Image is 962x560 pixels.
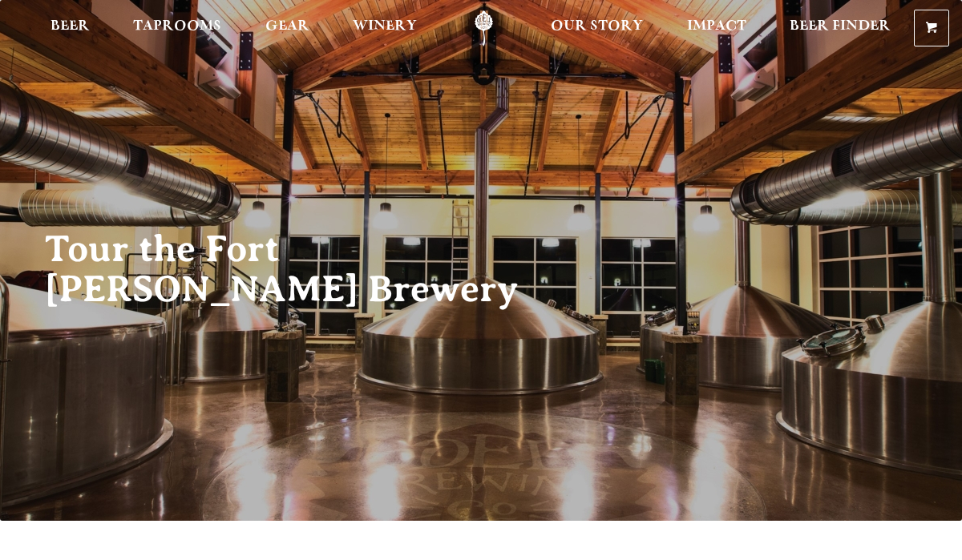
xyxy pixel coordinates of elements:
[51,20,90,33] span: Beer
[40,10,100,46] a: Beer
[342,10,427,46] a: Winery
[123,10,232,46] a: Taprooms
[265,20,309,33] span: Gear
[779,10,901,46] a: Beer Finder
[677,10,757,46] a: Impact
[454,10,514,46] a: Odell Home
[353,20,417,33] span: Winery
[551,20,643,33] span: Our Story
[45,229,545,309] h2: Tour the Fort [PERSON_NAME] Brewery
[687,20,746,33] span: Impact
[255,10,320,46] a: Gear
[133,20,221,33] span: Taprooms
[790,20,891,33] span: Beer Finder
[540,10,653,46] a: Our Story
